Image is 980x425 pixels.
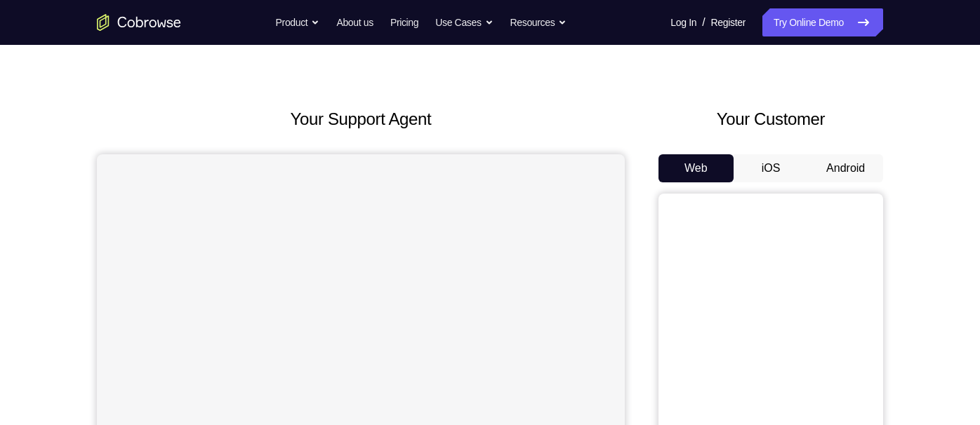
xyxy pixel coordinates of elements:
[336,8,373,36] a: About us
[435,8,493,36] button: Use Cases
[670,8,696,36] a: Log In
[390,8,418,36] a: Pricing
[762,8,883,36] a: Try Online Demo
[97,14,181,31] a: Go to the home page
[658,107,883,132] h2: Your Customer
[808,154,883,182] button: Android
[97,107,625,132] h2: Your Support Agent
[658,154,734,182] button: Web
[711,8,746,36] a: Register
[276,8,320,36] button: Product
[510,8,567,36] button: Resources
[734,154,809,182] button: iOS
[702,14,705,31] span: /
